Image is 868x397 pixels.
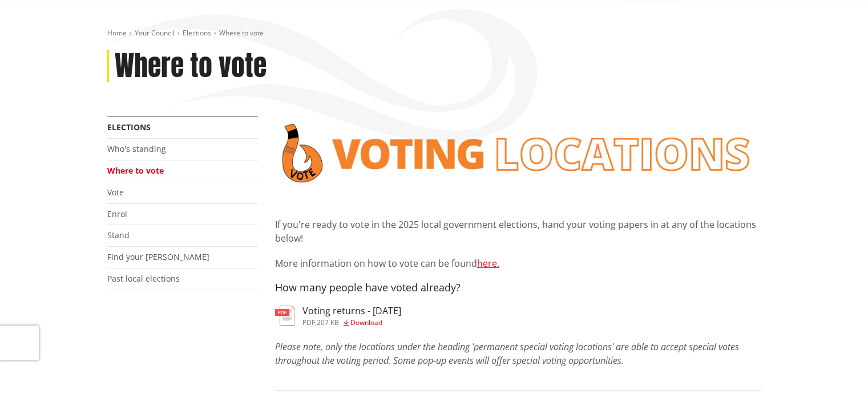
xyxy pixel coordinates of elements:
span: 207 KB [317,318,339,327]
a: Stand [107,230,130,240]
span: Where to vote [219,28,264,38]
img: document-pdf.svg [275,306,294,326]
h1: Where to vote [115,50,267,83]
a: here. [477,257,499,270]
p: If you're ready to vote in the 2025 local government elections, hand your voting papers in at any... [275,218,761,245]
img: voting locations banner [275,117,761,190]
a: Home [107,28,127,38]
a: Who's standing [107,143,166,154]
a: Vote [107,187,124,198]
a: Elections [183,28,211,38]
p: More information on how to vote can be found [275,256,761,270]
span: pdf [302,318,315,327]
iframe: Messenger Launcher [815,349,857,390]
a: Voting returns - [DATE] pdf,207 KB Download [275,306,401,326]
h3: Voting returns - [DATE] [302,306,401,316]
a: Enrol [107,208,127,219]
span: Download [350,318,382,327]
a: Where to vote [107,165,164,176]
a: Past local elections [107,273,180,284]
div: , [302,319,401,326]
a: Find your [PERSON_NAME] [107,251,209,262]
h4: How many people have voted already? [275,282,761,294]
a: Elections [107,122,151,133]
em: Please note, only the locations under the heading 'permanent special voting locations' are able t... [275,340,739,367]
nav: breadcrumb [107,29,761,38]
a: Your Council [135,28,175,38]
